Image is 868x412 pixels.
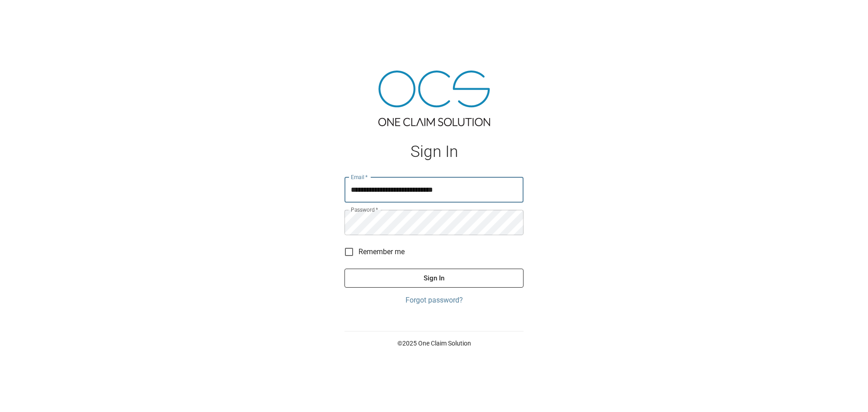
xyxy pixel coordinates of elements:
[344,295,524,306] a: Forgot password?
[351,206,378,213] label: Password
[378,71,490,126] img: ocs-logo-tra.png
[344,339,524,348] p: © 2025 One Claim Solution
[359,246,405,257] span: Remember me
[344,269,524,288] button: Sign In
[11,5,47,24] img: ocs-logo-white-transparent.png
[344,142,524,161] h1: Sign In
[351,173,368,181] label: Email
